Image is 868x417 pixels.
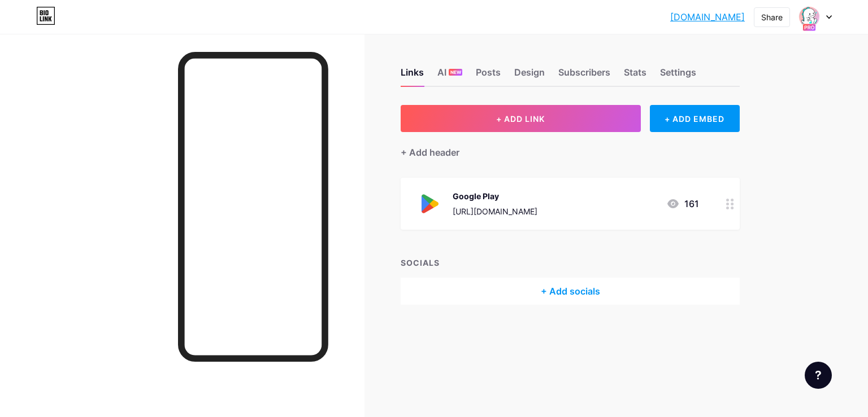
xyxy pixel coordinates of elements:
div: Stats [624,65,646,86]
div: + ADD EMBED [650,105,740,132]
div: 161 [666,197,699,210]
div: AI [437,65,462,86]
div: Posts [476,65,501,86]
div: + Add socials [401,278,740,305]
div: Settings [660,65,696,86]
div: Design [514,65,545,86]
img: bigo [798,6,820,28]
div: Subscribers [558,65,610,86]
div: [URL][DOMAIN_NAME] [453,205,537,217]
button: + ADD LINK [401,105,641,132]
div: Google Play [453,190,537,202]
div: + Add header [401,146,459,159]
div: Links [401,65,424,86]
span: + ADD LINK [496,114,545,124]
img: Google Play [414,189,444,218]
div: SOCIALS [401,257,740,269]
a: [DOMAIN_NAME] [670,10,745,24]
span: NEW [450,69,461,76]
div: Share [761,11,783,23]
